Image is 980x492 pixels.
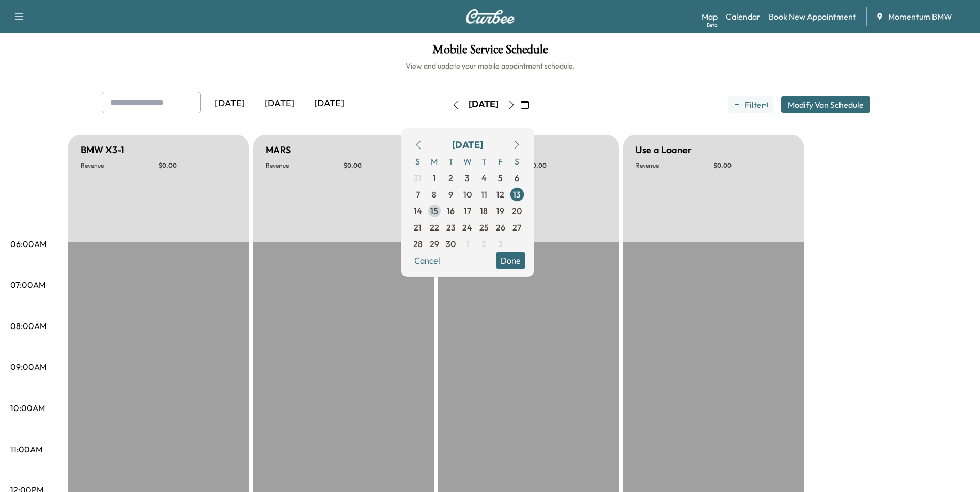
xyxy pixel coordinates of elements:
span: T [443,153,459,170]
h5: MARS [266,143,291,157]
p: 06:00AM [10,238,46,250]
span: 1 [466,238,469,250]
button: Filter●1 [728,96,772,113]
p: 08:00AM [10,320,46,332]
span: ● [764,102,766,107]
span: 13 [513,188,521,201]
span: 3 [465,172,470,184]
span: 8 [432,188,437,201]
span: 24 [462,221,472,234]
h5: Use a Loaner [635,143,692,157]
h6: View and update your mobile appointment schedule. [10,61,970,71]
span: 22 [430,221,439,234]
span: 25 [479,221,489,234]
div: [DATE] [469,98,499,111]
img: Curbee Logo [465,9,515,24]
span: Momentum BMW [888,10,952,23]
span: 27 [512,221,521,234]
span: 19 [496,205,504,217]
p: Revenue [635,161,713,170]
span: T [476,153,492,170]
h1: Mobile Service Schedule [10,43,970,61]
span: 31 [414,172,422,184]
span: 5 [498,172,503,184]
a: Book New Appointment [769,10,856,23]
p: 07:00AM [10,278,45,291]
span: 2 [481,238,486,250]
div: Beta [707,21,718,29]
span: 1 [766,101,768,109]
span: 29 [430,238,439,250]
span: 2 [448,172,453,184]
span: 17 [464,205,471,217]
span: 18 [480,205,488,217]
span: 4 [481,172,487,184]
div: [DATE] [205,92,255,116]
span: 9 [448,188,453,201]
span: 23 [446,221,456,234]
p: Revenue [81,161,159,170]
h5: BMW X3-1 [81,143,125,157]
div: [DATE] [452,138,483,152]
p: 10:00AM [10,402,45,414]
p: 11:00AM [10,443,42,455]
button: Modify Van Schedule [781,96,870,113]
button: Cancel [410,252,445,269]
a: MapBeta [702,10,718,23]
span: 26 [496,221,505,234]
div: [DATE] [304,92,354,116]
span: F [492,153,509,170]
span: 16 [447,205,455,217]
span: 7 [416,188,420,201]
span: 28 [413,238,423,250]
span: 10 [463,188,472,201]
p: $ 0.00 [528,161,606,170]
button: Done [496,252,525,269]
span: M [426,153,443,170]
p: Revenue [266,161,344,170]
span: 12 [496,188,504,201]
span: S [410,153,426,170]
span: Filter [745,99,764,111]
span: 15 [430,205,438,217]
span: 14 [414,205,422,217]
a: Calendar [726,10,760,23]
span: 11 [481,188,487,201]
span: 6 [515,172,519,184]
p: 09:00AM [10,360,46,373]
p: $ 0.00 [344,161,422,170]
span: 3 [498,238,503,250]
span: 21 [414,221,422,234]
div: [DATE] [255,92,304,116]
span: W [459,153,476,170]
span: 20 [512,205,522,217]
span: 30 [446,238,456,250]
span: S [509,153,525,170]
span: 1 [433,172,436,184]
p: $ 0.00 [159,161,237,170]
p: $ 0.00 [713,161,791,170]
